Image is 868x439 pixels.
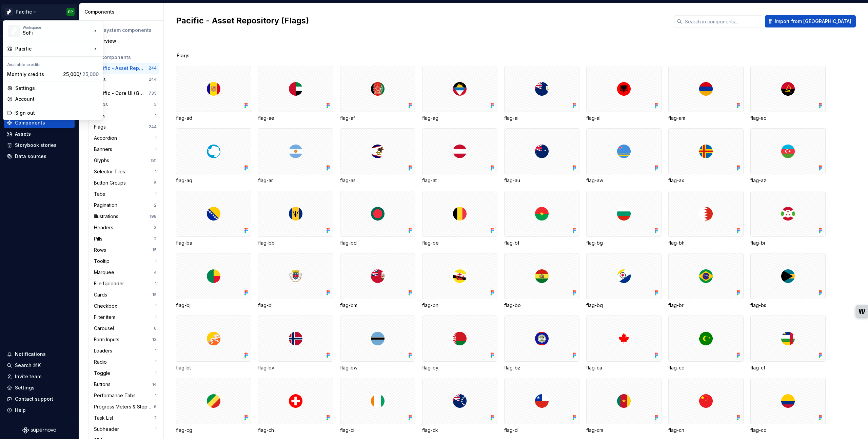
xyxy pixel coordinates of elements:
[15,110,99,116] div: Sign out
[63,71,99,77] span: 25,000 /
[15,96,99,102] div: Account
[23,25,92,30] div: Workspace
[8,25,20,37] img: 8d0dbd7b-a897-4c39-8ca0-62fbda938e11.png
[7,71,60,78] div: Monthly credits
[4,58,101,69] div: Available credits
[15,45,92,52] div: Pacific
[23,30,80,36] div: SoFi
[15,85,99,92] div: Settings
[82,71,99,77] span: 25,000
